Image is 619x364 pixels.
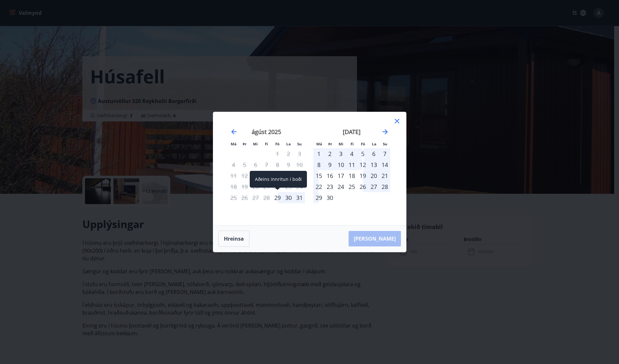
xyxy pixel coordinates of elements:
div: 22 [313,181,324,192]
td: Choose fimmtudagur, 4. september 2025 as your check-in date. It’s available. [346,148,357,159]
td: Choose þriðjudagur, 30. september 2025 as your check-in date. It’s available. [324,192,335,203]
small: Fö [275,141,279,146]
td: Not available. föstudagur, 1. ágúst 2025 [272,148,283,159]
td: Choose miðvikudagur, 3. september 2025 as your check-in date. It’s available. [335,148,346,159]
td: Choose föstudagur, 29. ágúst 2025 as your check-in date. It’s available. [272,192,283,203]
div: 10 [335,159,346,170]
td: Not available. miðvikudagur, 13. ágúst 2025 [250,170,261,181]
div: 21 [379,170,390,181]
td: Choose laugardagur, 6. september 2025 as your check-in date. It’s available. [368,148,379,159]
td: Not available. miðvikudagur, 6. ágúst 2025 [250,159,261,170]
td: Choose mánudagur, 8. september 2025 as your check-in date. It’s available. [313,159,324,170]
div: 3 [335,148,346,159]
div: 23 [324,181,335,192]
td: Not available. sunnudagur, 10. ágúst 2025 [294,159,305,170]
div: Move backward to switch to the previous month. [230,128,238,136]
div: 9 [324,159,335,170]
small: Má [231,141,236,146]
div: 8 [313,159,324,170]
td: Choose sunnudagur, 28. september 2025 as your check-in date. It’s available. [379,181,390,192]
td: Not available. laugardagur, 2. ágúst 2025 [283,148,294,159]
div: 2 [324,148,335,159]
small: Su [383,141,387,146]
div: 20 [368,170,379,181]
td: Not available. sunnudagur, 17. ágúst 2025 [294,170,305,181]
td: Not available. föstudagur, 15. ágúst 2025 [272,170,283,181]
td: Choose miðvikudagur, 17. september 2025 as your check-in date. It’s available. [335,170,346,181]
div: 18 [346,170,357,181]
div: 7 [379,148,390,159]
td: Not available. þriðjudagur, 5. ágúst 2025 [239,159,250,170]
td: Not available. fimmtudagur, 28. ágúst 2025 [261,192,272,203]
div: 11 [346,159,357,170]
td: Choose mánudagur, 15. september 2025 as your check-in date. It’s available. [313,170,324,181]
td: Choose mánudagur, 22. september 2025 as your check-in date. It’s available. [313,181,324,192]
div: 24 [335,181,346,192]
strong: ágúst 2025 [252,128,281,136]
div: 30 [283,192,294,203]
td: Not available. mánudagur, 18. ágúst 2025 [228,181,239,192]
strong: [DATE] [343,128,361,136]
td: Choose föstudagur, 19. september 2025 as your check-in date. It’s available. [357,170,368,181]
div: Move forward to switch to the next month. [381,128,389,136]
button: Hreinsa [218,231,249,247]
td: Not available. fimmtudagur, 7. ágúst 2025 [261,159,272,170]
small: Þr [328,141,332,146]
div: 6 [368,148,379,159]
td: Choose sunnudagur, 21. september 2025 as your check-in date. It’s available. [379,170,390,181]
div: 29 [313,192,324,203]
td: Choose laugardagur, 27. september 2025 as your check-in date. It’s available. [368,181,379,192]
td: Not available. föstudagur, 8. ágúst 2025 [272,159,283,170]
small: Fi [351,141,354,146]
td: Choose þriðjudagur, 9. september 2025 as your check-in date. It’s available. [324,159,335,170]
td: Choose sunnudagur, 14. september 2025 as your check-in date. It’s available. [379,159,390,170]
div: 5 [357,148,368,159]
td: Choose föstudagur, 26. september 2025 as your check-in date. It’s available. [357,181,368,192]
div: 16 [324,170,335,181]
td: Not available. mánudagur, 25. ágúst 2025 [228,192,239,203]
td: Not available. miðvikudagur, 27. ágúst 2025 [250,192,261,203]
div: 27 [368,181,379,192]
div: 4 [346,148,357,159]
div: 14 [379,159,390,170]
td: Choose föstudagur, 5. september 2025 as your check-in date. It’s available. [357,148,368,159]
td: Not available. mánudagur, 11. ágúst 2025 [228,170,239,181]
td: Choose sunnudagur, 7. september 2025 as your check-in date. It’s available. [379,148,390,159]
td: Not available. þriðjudagur, 12. ágúst 2025 [239,170,250,181]
div: 19 [357,170,368,181]
div: 13 [368,159,379,170]
div: 26 [357,181,368,192]
td: Choose þriðjudagur, 23. september 2025 as your check-in date. It’s available. [324,181,335,192]
div: Aðeins innritun í boði [272,192,283,203]
div: 28 [379,181,390,192]
td: Not available. mánudagur, 4. ágúst 2025 [228,159,239,170]
td: Choose föstudagur, 12. september 2025 as your check-in date. It’s available. [357,159,368,170]
small: Fö [361,141,365,146]
small: Má [316,141,322,146]
td: Not available. sunnudagur, 3. ágúst 2025 [294,148,305,159]
td: Choose laugardagur, 30. ágúst 2025 as your check-in date. It’s available. [283,192,294,203]
td: Choose mánudagur, 1. september 2025 as your check-in date. It’s available. [313,148,324,159]
td: Choose laugardagur, 13. september 2025 as your check-in date. It’s available. [368,159,379,170]
div: Aðeins innritun í boði [250,171,307,188]
div: 15 [313,170,324,181]
div: 12 [357,159,368,170]
td: Choose mánudagur, 29. september 2025 as your check-in date. It’s available. [313,192,324,203]
small: La [286,141,291,146]
div: Calendar [221,120,398,217]
td: Not available. þriðjudagur, 19. ágúst 2025 [239,181,250,192]
div: 31 [294,192,305,203]
td: Choose þriðjudagur, 16. september 2025 as your check-in date. It’s available. [324,170,335,181]
div: 1 [313,148,324,159]
small: Þr [243,141,247,146]
td: Choose þriðjudagur, 2. september 2025 as your check-in date. It’s available. [324,148,335,159]
td: Not available. fimmtudagur, 14. ágúst 2025 [261,170,272,181]
div: 17 [335,170,346,181]
td: Choose miðvikudagur, 24. september 2025 as your check-in date. It’s available. [335,181,346,192]
small: Mi [339,141,343,146]
td: Choose fimmtudagur, 11. september 2025 as your check-in date. It’s available. [346,159,357,170]
small: Su [297,141,302,146]
div: 25 [346,181,357,192]
td: Choose laugardagur, 20. september 2025 as your check-in date. It’s available. [368,170,379,181]
td: Choose sunnudagur, 31. ágúst 2025 as your check-in date. It’s available. [294,192,305,203]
